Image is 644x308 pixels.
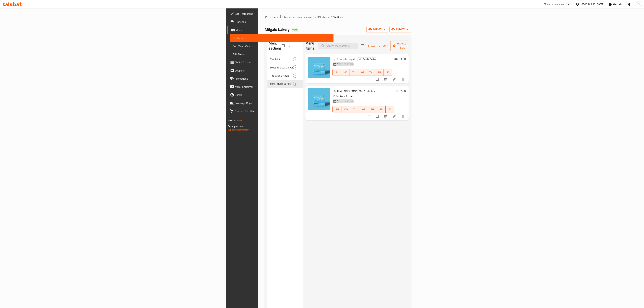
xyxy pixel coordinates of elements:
[235,60,331,64] span: Choice Groups
[332,56,356,62] span: Ep. 9 Friends Dispute
[287,42,295,50] span: Sort sections
[293,74,297,78] div: items
[227,18,333,26] a: Branches
[342,70,348,75] span: MO
[235,28,331,32] span: Menus
[235,101,331,105] span: Coverage Report
[392,77,396,81] a: Edit menu item
[293,74,297,77] span: 1
[233,44,331,48] span: Full Menu View
[375,69,384,76] button: FR
[350,106,359,113] button: TU
[357,57,377,61] span: Mini Fondie Series
[399,75,407,83] button: delete
[366,43,377,49] button: Add
[227,91,333,99] a: Upsell
[227,26,333,34] a: Menus
[360,107,366,112] span: WE
[230,50,333,58] a: Edit Menu
[308,57,330,78] img: Ep. 9 Friends Dispute
[369,27,385,31] span: import
[389,26,411,32] button: export
[374,113,381,120] span: Select to update
[227,66,333,75] a: Coupons
[392,27,409,31] span: export
[270,74,293,78] span: The Grand Finale
[377,106,386,113] button: FR
[368,106,377,113] button: TH
[367,69,375,76] button: TH
[270,65,293,69] span: Meet The Cast 3 Fondies
[366,26,388,32] button: import
[379,44,388,48] span: Sort
[377,70,382,75] span: FR
[318,43,358,49] input: search
[378,107,384,112] span: FR
[360,70,365,75] span: WE
[381,75,390,83] button: Branch-specific-item
[293,57,297,61] div: items
[233,36,331,40] span: Sections
[228,127,249,132] a: Support.OpsPlatform
[270,57,293,61] span: The Pilot
[267,54,303,89] nav: Menu sections
[267,55,303,63] div: The Pilot1
[393,42,410,50] span: Manage items
[368,70,374,75] span: TH
[396,88,406,93] h6: 315 AED
[332,94,394,98] p: 15 fondies in 2 boxes.
[390,41,413,51] button: Manage items
[341,106,350,113] button: MO
[384,69,392,76] button: SA
[308,88,330,110] img: Ep. 15 A Family Affair
[293,65,297,69] div: items
[374,76,381,83] span: Select to update
[352,107,358,112] span: TU
[228,118,236,123] span: Version:
[227,99,333,107] a: Coverage Report
[377,43,390,49] span: Sort items
[227,83,333,91] a: Menu disclaimer
[334,70,340,75] span: SU
[293,82,297,85] span: 2
[228,124,243,128] span: Get support on:
[227,58,333,66] a: Choice Groups
[392,114,396,118] a: Edit menu item
[387,107,393,112] span: SA
[359,42,366,49] span: Select section
[386,106,394,113] button: SA
[235,68,331,73] span: Coupons
[332,88,357,93] span: Ep. 15 A Family Affair
[332,69,341,76] button: SU
[366,43,377,49] span: Add item
[235,109,331,113] span: Grocery Checklist
[350,69,358,76] button: TU
[638,2,640,6] span: S
[270,82,293,86] span: Mini Fondie Series
[293,66,297,69] span: 5
[280,42,287,49] span: Select all sections
[399,112,407,120] button: delete
[336,63,354,66] span: [DATE] 08:39 AM
[359,106,368,113] button: WE
[235,12,331,16] span: Edit Restaurant
[358,89,378,93] span: Mini Fondie Series
[332,106,341,113] button: SU
[385,70,391,75] span: SA
[227,107,333,115] a: Grocery Checklist
[343,107,349,112] span: MO
[230,34,333,42] a: Sections
[293,82,297,86] div: items
[235,93,331,97] span: Upsell
[267,63,303,72] div: Meet The Cast 3 Fondies5
[265,15,411,19] nav: breadcrumb
[333,15,343,19] span: Sections
[227,10,333,18] a: Edit Restaurant
[235,20,331,24] span: Branches
[369,107,375,112] span: TH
